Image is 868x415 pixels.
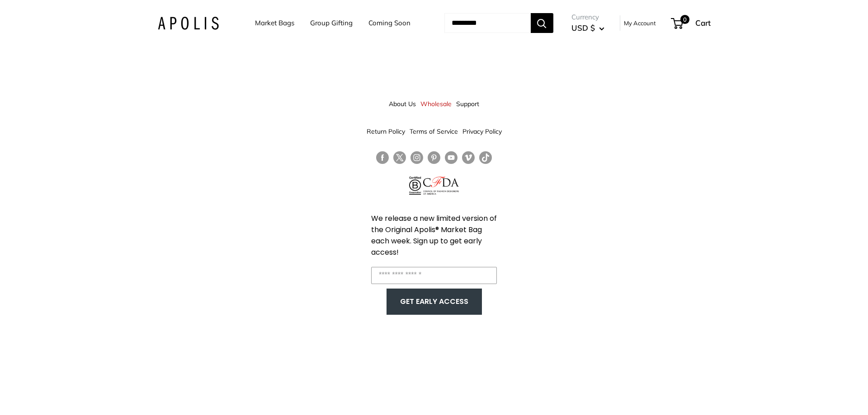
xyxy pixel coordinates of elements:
a: About Us [389,96,416,112]
a: Group Gifting [310,17,353,29]
span: 0 [680,15,689,24]
button: GET EARLY ACCESS [396,293,473,310]
span: Currency [571,11,604,23]
span: USD $ [571,23,595,33]
a: Follow us on Twitter [393,151,406,168]
a: 0 Cart [672,16,711,30]
a: Follow us on YouTube [445,151,458,164]
button: Search [531,13,553,33]
span: Cart [695,18,711,28]
img: Council of Fashion Designers of America Member [423,177,459,195]
span: We release a new limited version of the Original Apolis® Market Bag each week. Sign up to get ear... [371,213,497,257]
a: Terms of Service [410,123,458,140]
a: Follow us on Tumblr [479,151,492,164]
a: Coming Soon [368,17,410,29]
a: Privacy Policy [462,123,502,140]
img: Certified B Corporation [409,177,421,195]
button: USD $ [571,21,604,35]
a: Support [456,96,479,112]
img: Apolis [158,17,219,30]
a: Follow us on Facebook [376,151,389,164]
input: Search... [444,13,531,33]
a: Follow us on Vimeo [462,151,475,164]
a: Return Policy [367,123,405,140]
a: Follow us on Pinterest [428,151,440,164]
a: Wholesale [420,96,452,112]
a: Market Bags [255,17,294,29]
a: Follow us on Instagram [410,151,423,164]
input: Enter your email [371,267,497,284]
a: My Account [624,18,656,28]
